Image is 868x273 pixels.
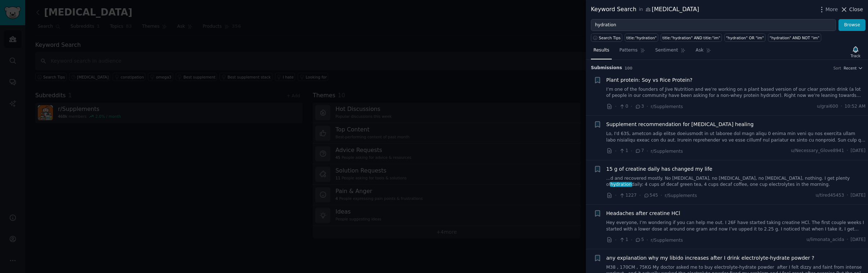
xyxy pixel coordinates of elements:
[661,33,722,42] a: title:"hydration" AND title:"im"
[606,131,866,143] a: Lo, I'd 63S, ametcon adip elitse doeiusmodt in ut laboree dol magn aliqu 0 enima min veni qu nos ...
[643,192,658,199] span: 545
[841,103,842,110] span: ·
[847,148,848,154] span: ·
[631,236,632,244] span: ·
[665,193,697,198] span: r/Supplements
[696,47,704,54] span: Ask
[615,103,616,110] span: ·
[615,147,616,155] span: ·
[606,254,814,262] a: any explanation why my libido increases after I drink electrolyte-hydrate powder ?
[606,76,693,84] a: Plant protein: Soy vs Rice Protein?
[791,148,844,154] span: u/Necessary_Glove8941
[770,35,820,40] div: "hydration" AND NOT "im"
[619,237,628,243] span: 1
[615,192,616,199] span: ·
[599,35,621,40] span: Search Tips
[847,237,848,243] span: ·
[844,66,863,71] button: Recent
[591,5,699,14] div: Keyword Search [MEDICAL_DATA]
[610,182,632,187] span: hydration
[845,103,865,110] span: 10:52 AM
[619,47,637,54] span: Patterns
[635,103,644,110] span: 3
[851,192,865,199] span: [DATE]
[631,103,632,110] span: ·
[591,33,622,42] button: Search Tips
[833,66,841,71] div: Sort
[851,237,865,243] span: [DATE]
[840,6,863,13] button: Close
[851,148,865,154] span: [DATE]
[818,6,838,13] button: More
[851,53,860,58] div: Track
[639,192,641,199] span: ·
[817,103,838,110] span: u/grai600
[606,220,866,232] a: Hey everyone, I’m wondering if you can help me out. I 26F have started taking creatine HCl. The f...
[847,192,848,199] span: ·
[615,236,616,244] span: ·
[724,33,765,42] a: "hydration" OR "im"
[660,192,662,199] span: ·
[768,33,821,42] a: "hydration" AND NOT "im"
[653,45,688,59] a: Sentiment
[844,66,856,71] span: Recent
[619,148,628,154] span: 1
[606,121,754,128] a: Supplement recommendation for [MEDICAL_DATA] healing
[651,238,683,243] span: r/Supplements
[606,175,866,188] a: ...d and recovered mostly. No [MEDICAL_DATA], no [MEDICAL_DATA], no [MEDICAL_DATA], nothing. I ge...
[655,47,678,54] span: Sentiment
[625,33,658,42] a: title:"hydration"
[619,103,628,110] span: 0
[639,6,643,13] span: in
[631,147,632,155] span: ·
[617,45,647,59] a: Patterns
[647,147,648,155] span: ·
[635,237,644,243] span: 5
[806,237,844,243] span: u/limonata_acida
[625,66,633,70] span: 100
[838,19,865,31] button: Browse
[591,19,836,31] input: Try a keyword related to your business
[606,210,681,217] a: Headaches after creatine HCl
[663,35,720,40] div: title:"hydration" AND title:"im"
[849,6,863,13] span: Close
[816,192,844,199] span: u/tired45453
[651,104,683,109] span: r/Supplements
[635,148,644,154] span: 7
[619,192,637,199] span: 1227
[591,65,622,71] span: Submission s
[647,103,648,110] span: ·
[627,35,657,40] div: title:"hydration"
[848,44,863,59] button: Track
[593,47,609,54] span: Results
[591,45,612,59] a: Results
[647,236,648,244] span: ·
[651,149,683,154] span: r/Supplements
[726,35,764,40] div: "hydration" OR "im"
[606,86,866,99] a: I’m one of the founders of Jive Nutrition and we’re working on a plant based version of our clear...
[693,45,714,59] a: Ask
[606,165,713,173] a: 15 g of creatine daily has changed my life
[826,6,838,13] span: More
